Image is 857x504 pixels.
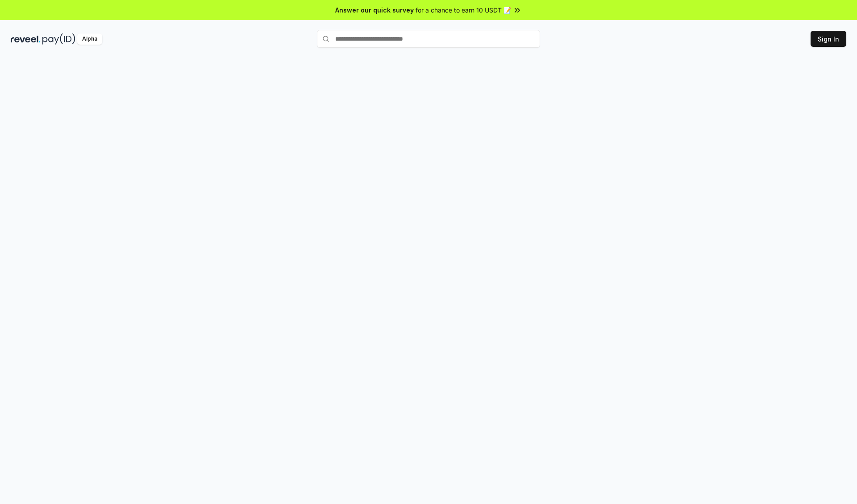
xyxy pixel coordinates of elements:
img: reveel_dark [11,33,41,45]
span: Answer our quick survey [335,5,414,15]
div: Alpha [77,33,102,45]
button: Sign In [811,31,846,47]
span: for a chance to earn 10 USDT 📝 [416,5,511,15]
img: pay_id [42,33,75,45]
